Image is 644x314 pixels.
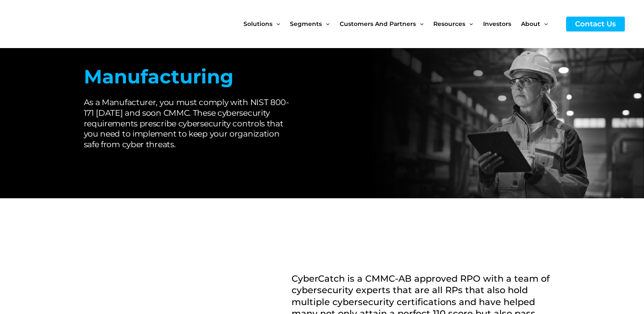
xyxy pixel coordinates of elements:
[433,6,465,42] span: Resources
[521,6,540,42] span: About
[340,6,416,42] span: Customers and Partners
[290,6,322,42] span: Segments
[272,6,280,42] span: Menu Toggle
[84,64,294,89] h2: Manufacturing
[566,17,625,31] a: Contact Us
[322,6,329,42] span: Menu Toggle
[243,6,272,42] span: Solutions
[465,6,473,42] span: Menu Toggle
[243,6,558,42] nav: Site Navigation: New Main Menu
[483,6,511,42] span: Investors
[84,97,294,150] p: As a Manufacturer, you must comply with NIST 800-171 [DATE] and soon CMMC. These cybersecurity re...
[483,6,521,42] a: Investors
[416,6,424,42] span: Menu Toggle
[540,6,548,42] span: Menu Toggle
[15,6,117,42] img: CyberCatch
